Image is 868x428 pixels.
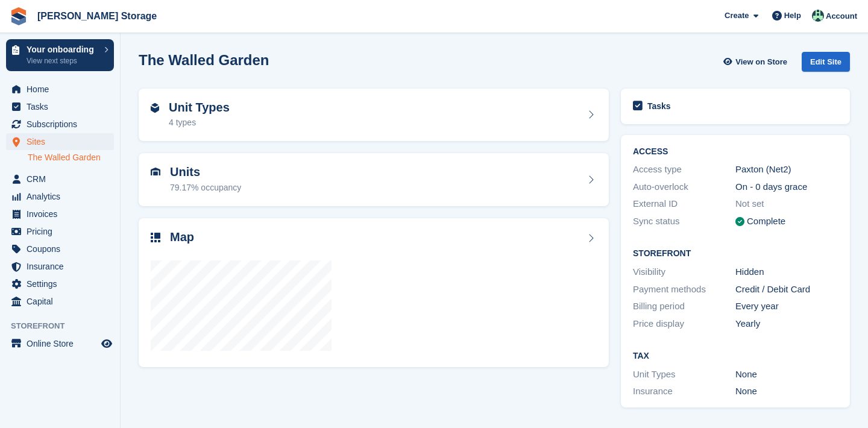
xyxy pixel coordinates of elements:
a: menu [6,258,114,275]
div: Price display [633,317,735,331]
h2: Map [170,230,194,244]
span: Online Store [27,335,99,352]
div: External ID [633,197,735,211]
a: Map [139,218,609,368]
a: Unit Types 4 types [139,89,609,142]
div: Auto-overlock [633,180,735,194]
a: Your onboarding View next steps [6,39,114,71]
div: Sync status [633,215,735,228]
a: menu [6,293,114,310]
span: Account [826,10,857,22]
h2: Unit Types [169,101,230,115]
div: Every year [735,300,838,313]
p: Your onboarding [27,45,98,54]
div: None [735,385,838,398]
span: Coupons [27,241,99,257]
span: Sites [27,133,99,150]
a: Edit Site [802,52,850,77]
h2: The Walled Garden [139,52,269,68]
a: menu [6,98,114,115]
div: On - 0 days grace [735,180,838,194]
a: View on Store [722,52,792,72]
span: CRM [27,171,99,187]
a: menu [6,335,114,352]
div: Access type [633,163,735,177]
div: Paxton (Net2) [735,163,838,177]
div: Complete [747,215,785,228]
a: [PERSON_NAME] Storage [33,6,162,26]
img: unit-type-icn-2b2737a686de81e16bb02015468b77c625bbabd49415b5ef34ead5e3b44a266d.svg [151,103,159,113]
div: Insurance [633,385,735,398]
h2: ACCESS [633,147,838,157]
a: menu [6,241,114,257]
div: Edit Site [802,52,850,72]
a: menu [6,206,114,222]
a: menu [6,116,114,133]
span: Home [27,81,99,98]
img: Nicholas Pain [812,10,824,22]
span: Help [784,10,801,22]
a: menu [6,133,114,150]
a: menu [6,171,114,187]
span: Settings [27,275,99,292]
span: Create [725,10,749,22]
div: 4 types [169,116,230,129]
div: Billing period [633,300,735,313]
span: Invoices [27,206,99,222]
a: The Walled Garden [28,152,114,163]
span: Pricing [27,223,99,240]
p: View next steps [27,55,98,66]
a: menu [6,81,114,98]
a: Units 79.17% occupancy [139,153,609,206]
span: Subscriptions [27,116,99,133]
div: Yearly [735,317,838,331]
a: menu [6,275,114,292]
div: Visibility [633,265,735,279]
img: stora-icon-8386f47178a22dfd0bd8f6a31ec36ba5ce8667c1dd55bd0f319d3a0aa187defe.svg [10,7,28,25]
div: Not set [735,197,838,211]
a: Preview store [99,336,114,351]
h2: Tax [633,351,838,361]
h2: Units [170,165,241,179]
div: 79.17% occupancy [170,181,241,194]
img: unit-icn-7be61d7bf1b0ce9d3e12c5938cc71ed9869f7b940bace4675aadf7bd6d80202e.svg [151,168,160,176]
span: View on Store [735,56,787,68]
span: Tasks [27,98,99,115]
img: map-icn-33ee37083ee616e46c38cad1a60f524a97daa1e2b2c8c0bc3eb3415660979fc1.svg [151,233,160,242]
h2: Tasks [647,101,671,112]
a: menu [6,223,114,240]
div: Credit / Debit Card [735,283,838,297]
div: Payment methods [633,283,735,297]
div: None [735,368,838,382]
div: Hidden [735,265,838,279]
span: Analytics [27,188,99,205]
a: menu [6,188,114,205]
div: Unit Types [633,368,735,382]
h2: Storefront [633,249,838,259]
span: Capital [27,293,99,310]
span: Storefront [11,320,120,332]
span: Insurance [27,258,99,275]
